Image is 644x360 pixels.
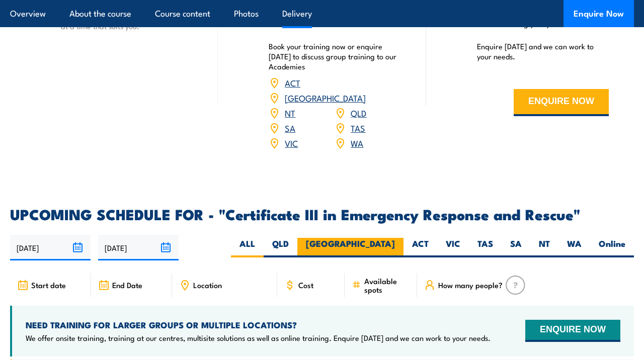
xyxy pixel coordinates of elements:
[285,76,300,88] a: ACT
[98,235,179,260] input: To date
[231,238,264,257] label: ALL
[285,107,295,119] a: NT
[404,238,437,257] label: ACT
[285,92,366,104] a: [GEOGRAPHIC_DATA]
[364,277,410,294] span: Available spots
[437,238,469,257] label: VIC
[351,137,363,149] a: WA
[514,89,609,116] button: ENQUIRE NOW
[285,122,295,134] a: SA
[351,107,366,119] a: QLD
[477,41,609,61] p: Enquire [DATE] and we can work to your needs.
[31,281,66,289] span: Start date
[193,281,222,289] span: Location
[438,281,503,289] span: How many people?
[10,235,91,260] input: From date
[269,41,400,71] p: Book your training now or enquire [DATE] to discuss group training to our Academies
[112,281,142,289] span: End Date
[525,320,620,342] button: ENQUIRE NOW
[264,238,297,257] label: QLD
[558,238,590,257] label: WA
[297,238,404,257] label: [GEOGRAPHIC_DATA]
[351,122,365,134] a: TAS
[530,238,558,257] label: NT
[469,238,502,257] label: TAS
[298,281,313,289] span: Cost
[26,333,491,343] p: We offer onsite training, training at our centres, multisite solutions as well as online training...
[10,207,634,220] h2: UPCOMING SCHEDULE FOR - "Certificate III in Emergency Response and Rescue"
[285,137,298,149] a: VIC
[26,319,491,330] h4: NEED TRAINING FOR LARGER GROUPS OR MULTIPLE LOCATIONS?
[590,238,634,257] label: Online
[502,238,530,257] label: SA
